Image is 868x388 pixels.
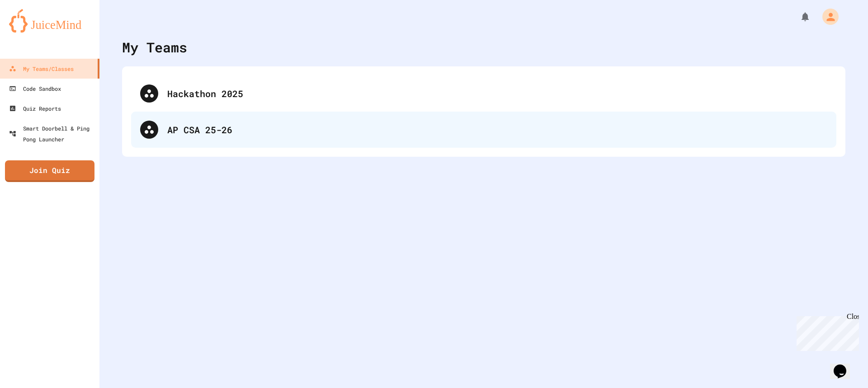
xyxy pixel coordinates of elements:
[813,6,841,27] div: My Account
[9,103,61,114] div: Quiz Reports
[9,9,90,33] img: logo-orange.svg
[783,9,813,24] div: My Notifications
[5,160,94,182] a: Join Quiz
[9,63,74,74] div: My Teams/Classes
[9,83,61,94] div: Code Sandbox
[4,4,62,57] div: Chat with us now!Close
[9,123,96,145] div: Smart Doorbell & Ping Pong Launcher
[167,87,827,100] div: Hackathon 2025
[830,352,859,379] iframe: chat widget
[131,112,836,148] div: AP CSA 25-26
[167,123,827,136] div: AP CSA 25-26
[793,313,859,351] iframe: chat widget
[131,75,836,112] div: Hackathon 2025
[122,37,187,57] div: My Teams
